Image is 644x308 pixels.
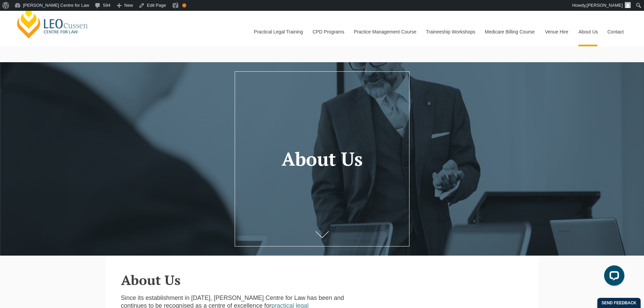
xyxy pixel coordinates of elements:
a: [PERSON_NAME] Centre for Law [15,7,90,39]
h1: About Us [245,149,399,169]
div: OK [182,3,186,7]
a: Medicare Billing Course [480,17,540,46]
span: [PERSON_NAME] [587,3,623,8]
a: Contact [602,17,629,46]
a: About Us [573,17,602,46]
iframe: LiveChat chat widget [599,263,627,291]
a: Practice Management Course [349,17,421,46]
a: Practical Legal Training [249,17,308,46]
a: Venue Hire [540,17,573,46]
a: CPD Programs [307,17,349,46]
h2: About Us [121,273,523,287]
a: Traineeship Workshops [421,17,480,46]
